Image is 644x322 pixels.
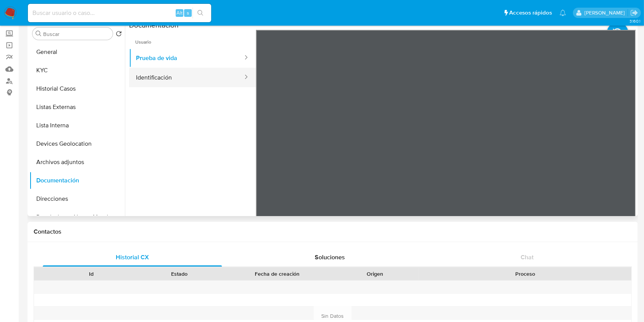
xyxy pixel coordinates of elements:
h1: Contactos [34,228,632,236]
a: Salir [630,9,638,17]
button: Buscar [36,31,42,37]
button: Archivos adjuntos [29,153,125,171]
a: Notificaciones [560,10,566,16]
span: Soluciones [315,253,345,262]
button: General [29,43,125,61]
button: Volver al orden por defecto [116,31,122,39]
button: Restricciones Nuevo Mundo [29,208,125,226]
button: search-icon [193,8,208,18]
input: Buscar [43,31,110,37]
button: Documentación [29,171,125,190]
span: Accesos rápidos [509,9,552,17]
span: Alt [176,9,183,16]
div: Fecha de creación [229,270,325,278]
span: s [187,9,189,16]
div: Origen [336,270,414,278]
div: Proceso [424,270,626,278]
button: Historial Casos [29,80,125,98]
button: Lista Interna [29,116,125,135]
span: Chat [521,253,534,262]
div: Estado [141,270,218,278]
input: Buscar usuario o caso... [28,8,211,18]
button: KYC [29,61,125,80]
button: Devices Geolocation [29,135,125,153]
button: Listas Externas [29,98,125,116]
button: Direcciones [29,190,125,208]
span: Historial CX [116,253,149,262]
p: alan.cervantesmartinez@mercadolibre.com.mx [584,9,628,16]
span: 3.160.1 [629,18,640,24]
div: Id [53,270,130,278]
